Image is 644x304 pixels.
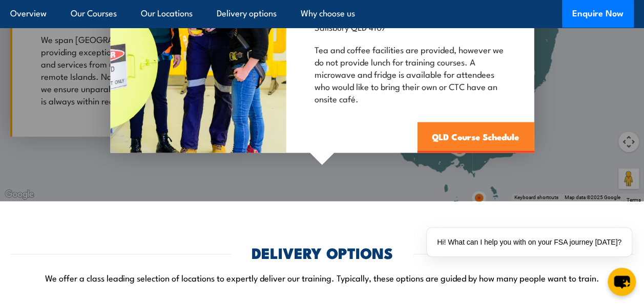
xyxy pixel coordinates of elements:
a: QLD Course Schedule [417,122,534,153]
p: Tea and coffee facilities are provided, however we do not provide lunch for training courses. A m... [315,43,506,104]
h2: DELIVERY OPTIONS [252,246,393,259]
p: We offer a class leading selection of locations to expertly deliver our training. Typically, thes... [10,272,634,284]
div: Hi! What can I help you with on your FSA journey [DATE]? [427,228,632,256]
button: chat-button [608,268,636,296]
